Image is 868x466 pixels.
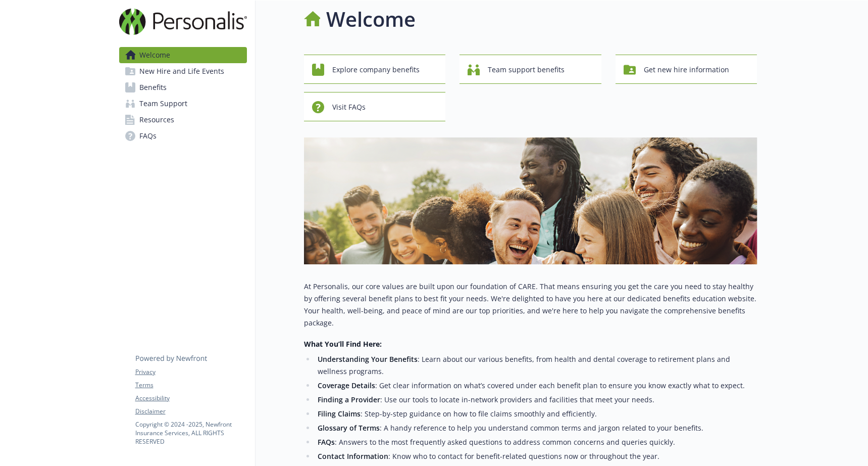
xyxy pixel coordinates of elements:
[135,367,246,377] a: Privacy
[318,381,375,390] strong: Coverage Details
[304,55,446,84] button: Explore company benefits
[326,4,416,34] h1: Welcome
[119,96,247,112] a: Team Support
[119,63,247,79] a: New Hire and Life Events
[318,354,418,364] strong: Understanding Your Benefits
[135,381,246,390] a: Terms
[304,92,446,121] button: Visit FAQs
[616,55,757,84] button: Get new hire information
[135,394,246,403] a: Accessibility
[304,281,757,329] p: At Personalis, our core values are built upon our foundation of CARE. That means ensuring you get...
[332,98,366,117] span: Visit FAQs
[644,60,729,79] span: Get new hire information
[135,407,246,416] a: Disclaimer
[139,47,170,63] span: Welcome
[119,47,247,63] a: Welcome
[119,128,247,144] a: FAQs
[318,409,361,418] strong: Filing Claims
[315,450,757,462] li: : Know who to contact for benefit-related questions now or throughout the year.
[318,451,388,461] strong: Contact Information
[318,423,380,433] strong: Glossary of Terms
[315,422,757,434] li: : A handy reference to help you understand common terms and jargon related to your benefits.
[318,395,380,404] strong: Finding a Provider
[139,96,187,112] span: Team Support
[119,79,247,96] a: Benefits
[332,60,420,79] span: Explore company benefits
[459,55,601,84] button: Team support benefits
[315,394,757,406] li: : Use our tools to locate in-network providers and facilities that meet your needs.
[139,128,157,144] span: FAQs
[315,436,757,448] li: : Answers to the most frequently asked questions to address common concerns and queries quickly.
[304,137,757,264] img: overview page banner
[315,353,757,378] li: : Learn about our various benefits, from health and dental coverage to retirement plans and welln...
[315,380,757,392] li: : Get clear information on what’s covered under each benefit plan to ensure you know exactly what...
[304,339,382,349] strong: What You’ll Find Here:
[135,420,246,446] p: Copyright © 2024 - 2025 , Newfront Insurance Services, ALL RIGHTS RESERVED
[139,63,224,79] span: New Hire and Life Events
[315,408,757,420] li: : Step-by-step guidance on how to file claims smoothly and efficiently.
[119,112,247,128] a: Resources
[139,112,174,128] span: Resources
[488,60,565,79] span: Team support benefits
[318,437,335,447] strong: FAQs
[139,79,167,96] span: Benefits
